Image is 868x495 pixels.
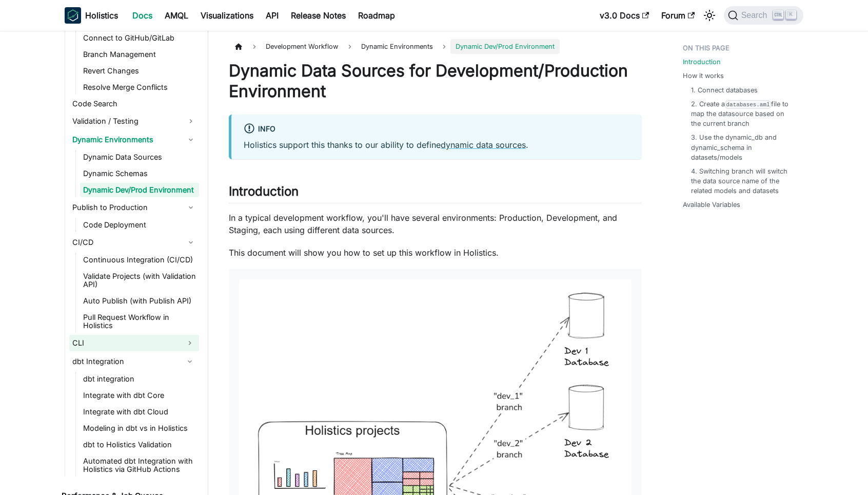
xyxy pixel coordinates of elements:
[701,7,718,24] button: Switch between dark and light mode (currently light mode)
[69,234,199,251] a: CI/CD
[261,39,343,54] span: Development Workflow
[229,39,642,54] nav: Breadcrumbs
[54,31,208,495] nav: Docs sidebar
[159,7,194,24] a: AMQL
[80,47,199,62] a: Branch Management
[285,7,352,24] a: Release Notes
[80,218,199,232] a: Code Deployment
[80,31,199,45] a: Connect to GitHub/GitLab
[80,64,199,78] a: Revert Changes
[80,372,199,386] a: dbt integration
[80,269,199,292] a: Validate Projects (with Validation API)
[691,132,793,162] a: 3. Use the dynamic_db and dynamic_schema in datasets/models
[594,7,655,24] a: v3.0 Docs
[65,7,118,24] a: HolisticsHolistics
[69,199,199,216] a: Publish to Production
[229,61,642,102] h1: Dynamic Data Sources for Development/Production Environment
[80,294,199,308] a: Auto Publish (with Publish API)
[80,183,199,197] a: Dynamic Dev/Prod Environment
[441,140,526,150] a: dynamic data sources
[738,11,774,20] span: Search
[80,310,199,333] a: Pull Request Workflow in Holistics
[356,39,438,54] span: Dynamic Environments
[80,388,199,403] a: Integrate with dbt Core
[260,7,285,24] a: API
[69,353,181,370] a: dbt Integration
[85,9,118,22] b: Holistics
[691,85,758,95] a: 1. Connect databases
[69,335,181,351] a: CLI
[655,7,701,24] a: Forum
[229,184,642,203] h2: Introduction
[80,150,199,164] a: Dynamic Data Sources
[725,100,771,109] code: databases.aml
[80,405,199,419] a: Integrate with dbt Cloud
[683,200,740,210] a: Available Variables
[80,80,199,94] a: Resolve Merge Conflicts
[80,166,199,181] a: Dynamic Schemas
[450,39,560,54] span: Dynamic Dev/Prod Environment
[229,246,642,259] p: This document will show you how to set up this workflow in Holistics.
[181,353,199,370] button: Collapse sidebar category 'dbt Integration'
[786,10,796,20] kbd: K
[69,131,199,148] a: Dynamic Environments
[80,454,199,477] a: Automated dbt Integration with Holistics via GitHub Actions
[69,97,199,111] a: Code Search
[691,166,793,196] a: 4. Switching branch will switch the data source name of the related models and datasets
[80,421,199,435] a: Modeling in dbt vs in Holistics
[352,7,401,24] a: Roadmap
[244,123,629,136] div: info
[80,253,199,267] a: Continuous Integration (CI/CD)
[229,212,642,236] p: In a typical development workflow, you'll have several environments: Production, Development, and...
[229,39,248,54] a: Home page
[244,139,629,151] p: Holistics support this thanks to our ability to define .
[194,7,260,24] a: Visualizations
[65,7,81,24] img: Holistics
[181,335,199,351] button: Expand sidebar category 'CLI'
[80,437,199,452] a: dbt to Holistics Validation
[691,99,793,129] a: 2. Create adatabases.amlfile to map the datasource based on the current branch
[69,113,199,129] a: Validation / Testing
[126,7,159,24] a: Docs
[683,57,721,67] a: Introduction
[683,71,724,81] a: How it works
[724,6,803,25] button: Search (Ctrl+K)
